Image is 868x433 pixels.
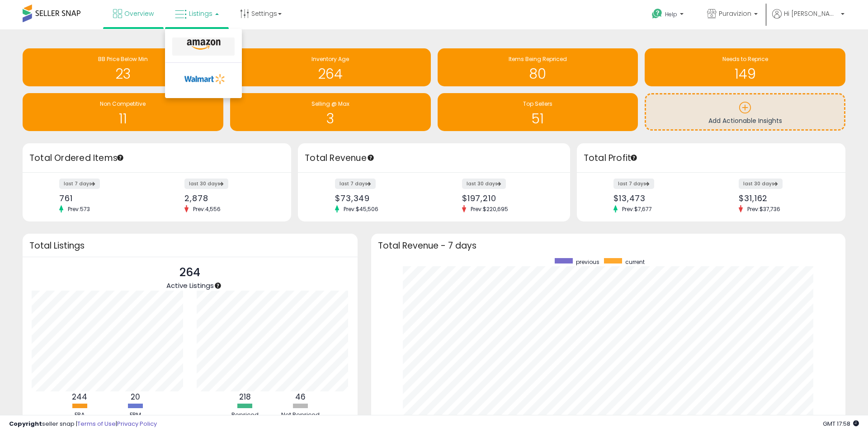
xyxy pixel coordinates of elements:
[29,152,284,165] h3: Total Ordered Items
[784,9,838,18] span: Hi [PERSON_NAME]
[9,420,157,428] div: seller snap | |
[719,9,751,18] span: Puravizion
[235,66,426,81] h1: 264
[442,66,634,81] h1: 80
[743,205,785,213] span: Prev: $37,736
[189,9,212,18] span: Listings
[305,152,563,165] h3: Total Revenue
[27,66,219,81] h1: 23
[613,193,704,203] div: $13,473
[29,242,351,249] h3: Total Listings
[509,55,567,63] span: Items Being Repriced
[63,205,94,213] span: Prev: 573
[335,179,376,189] label: last 7 days
[584,152,839,165] h3: Total Profit
[59,179,100,189] label: last 7 days
[645,1,693,29] a: Help
[311,55,349,63] span: Inventory Age
[27,111,219,126] h1: 11
[625,258,645,266] span: current
[367,154,375,162] div: Tooltip anchor
[230,93,431,131] a: Selling @ Max 3
[649,66,841,81] h1: 149
[823,419,859,428] span: 2025-08-13 17:58 GMT
[438,93,638,131] a: Top Sellers 51
[438,48,638,86] a: Items Being Repriced 80
[335,193,427,203] div: $73,349
[646,94,844,129] a: Add Actionable Insights
[77,419,116,428] a: Terms of Use
[739,179,783,189] label: last 30 days
[235,111,426,126] h1: 3
[295,391,306,402] b: 46
[772,9,844,29] a: Hi [PERSON_NAME]
[124,9,154,18] span: Overview
[131,391,140,402] b: 20
[466,205,513,213] span: Prev: $220,695
[739,193,830,203] div: $31,162
[230,48,431,86] a: Inventory Age 264
[576,258,599,266] span: previous
[184,193,275,203] div: 2,878
[108,411,162,419] div: FBM
[100,100,146,108] span: Non Competitive
[239,391,251,402] b: 218
[274,411,328,419] div: Not Repriced
[462,193,554,203] div: $197,210
[613,179,654,189] label: last 7 days
[665,10,677,18] span: Help
[523,100,552,108] span: Top Sellers
[462,179,506,189] label: last 30 days
[442,111,634,126] h1: 51
[166,281,214,290] span: Active Listings
[218,411,272,419] div: Repriced
[98,55,148,63] span: BB Price Below Min
[166,264,214,281] p: 264
[645,48,845,86] a: Needs to Reprice 149
[311,100,349,108] span: Selling @ Max
[189,205,225,213] span: Prev: 4,556
[651,8,663,19] i: Get Help
[23,93,223,131] a: Non Competitive 11
[618,205,656,213] span: Prev: $7,677
[630,154,638,162] div: Tooltip anchor
[708,116,782,125] span: Add Actionable Insights
[23,48,223,86] a: BB Price Below Min 23
[72,391,87,402] b: 244
[339,205,383,213] span: Prev: $45,506
[722,55,768,63] span: Needs to Reprice
[52,411,107,419] div: FBA
[117,419,157,428] a: Privacy Policy
[378,242,839,249] h3: Total Revenue - 7 days
[9,419,42,428] strong: Copyright
[59,193,150,203] div: 761
[116,154,124,162] div: Tooltip anchor
[214,282,222,290] div: Tooltip anchor
[184,179,228,189] label: last 30 days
